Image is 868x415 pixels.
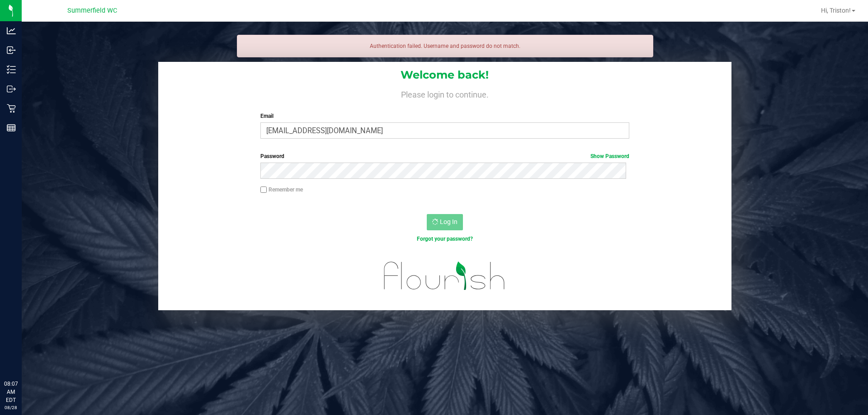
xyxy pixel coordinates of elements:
[821,7,851,14] span: Hi, Triston!
[4,380,18,404] p: 08:07 AM EDT
[7,104,16,113] inline-svg: Retail
[590,153,629,159] a: Show Password
[427,214,463,230] button: Log In
[260,112,629,120] label: Email
[7,65,16,74] inline-svg: Inventory
[158,89,731,99] h4: Please login to continue.
[260,187,267,193] input: Remember me
[417,236,473,242] a: Forgot your password?
[7,46,16,55] inline-svg: Inbound
[158,69,731,81] h1: Welcome back!
[7,84,16,93] inline-svg: Outbound
[67,7,117,14] span: Summerfield WC
[237,35,653,57] div: Authentication failed. Username and password do not match.
[4,404,18,411] p: 08/28
[7,26,16,35] inline-svg: Analytics
[373,253,516,299] img: flourish_logo.svg
[260,153,284,159] span: Password
[260,186,303,194] label: Remember me
[7,123,16,132] inline-svg: Reports
[440,218,458,225] span: Log In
